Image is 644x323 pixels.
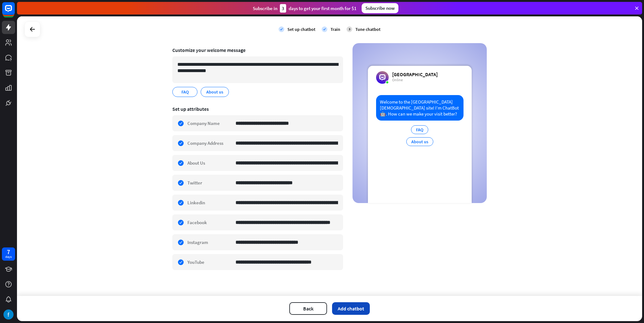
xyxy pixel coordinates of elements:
[280,4,286,13] div: 3
[330,26,340,32] div: Train
[355,26,380,32] div: Tune chatbot
[172,106,343,112] div: Set up attributes
[406,137,433,146] div: About us
[332,302,370,315] button: Add chatbot
[392,71,438,77] div: [GEOGRAPHIC_DATA]
[347,26,352,32] div: 3
[172,47,343,53] div: Customize your welcome message
[392,77,438,82] div: Online
[253,4,357,13] div: Subscribe in days to get your first month for $1
[206,88,224,95] span: About us
[376,95,464,121] div: Welcome to the [GEOGRAPHIC_DATA][DEMOGRAPHIC_DATA] site! I’m ChatBot 🤖. How can we make your visi...
[2,247,15,261] a: 7 days
[279,26,284,32] i: check
[7,249,10,255] div: 7
[5,3,24,21] button: Open LiveChat chat widget
[289,302,327,315] button: Back
[322,26,327,32] i: check
[181,88,189,95] span: FAQ
[362,3,398,13] div: Subscribe now
[5,255,12,259] div: days
[411,125,428,134] div: FAQ
[287,26,315,32] div: Set up chatbot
